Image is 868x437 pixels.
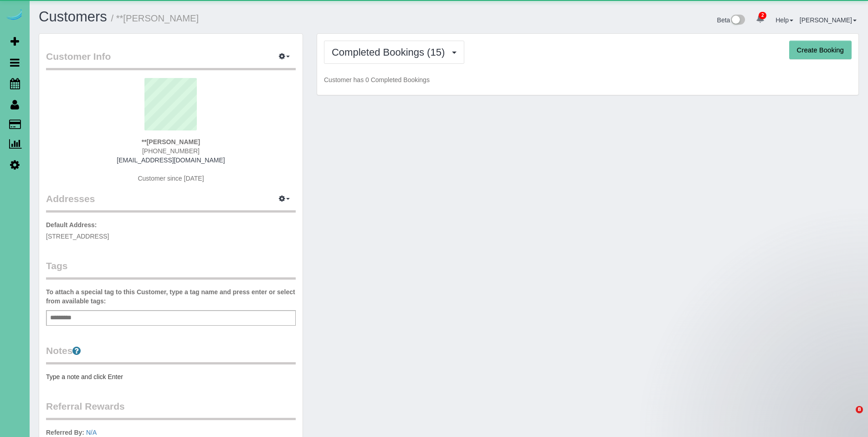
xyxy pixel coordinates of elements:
[111,13,199,23] small: / **[PERSON_NAME]
[46,50,296,70] legend: Customer Info
[800,16,857,24] a: [PERSON_NAME]
[5,9,24,22] img: Automaid Logo
[324,75,852,84] p: Customer has 0 Completed Bookings
[324,41,464,64] button: Completed Bookings (15)
[46,287,296,306] label: To attach a special tag to this Customer, type a tag name and press enter or select from availabl...
[86,429,97,436] a: N/A
[46,259,296,280] legend: Tags
[46,400,296,420] legend: Referral Rewards
[46,344,296,364] legend: Notes
[142,138,200,146] strong: **[PERSON_NAME]
[117,156,225,164] a: [EMAIL_ADDRESS][DOMAIN_NAME]
[46,220,97,229] label: Default Address:
[751,9,769,29] a: 2
[776,16,793,24] a: Help
[138,175,204,182] span: Customer since [DATE]
[39,9,107,25] a: Customers
[856,406,863,413] span: 8
[46,372,296,381] pre: Type a note and click Enter
[717,16,745,24] a: Beta
[759,12,766,19] span: 2
[46,428,84,437] label: Referred By:
[789,41,852,60] button: Create Booking
[46,233,109,240] span: [STREET_ADDRESS]
[142,147,200,155] span: [PHONE_NUMBER]
[332,47,449,58] span: Completed Bookings (15)
[837,406,859,428] iframe: Intercom live chat
[730,15,745,26] img: New interface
